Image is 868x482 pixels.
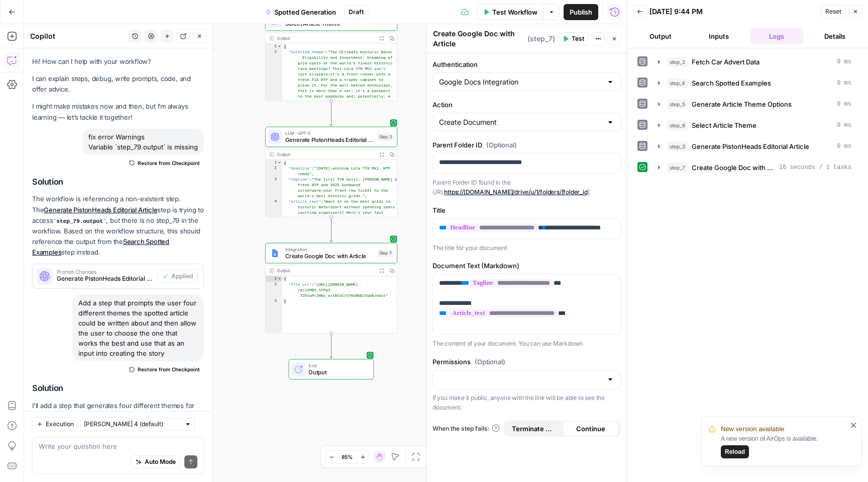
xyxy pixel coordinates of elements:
span: Auto Mode [145,457,176,466]
div: IntegrationCreate Google Doc with ArticleStep 7Output{ "file_url":"[URL][DOMAIN_NAME] /d/11MR5_tF... [265,243,397,334]
span: Toggle code folding, rows 1 through 5 [277,160,282,166]
span: Search Spotted Examples [692,78,771,88]
p: Parent Folder ID found in the URL ] [432,178,621,197]
div: 1 [266,160,282,166]
span: New version available [721,424,784,434]
label: Permissions [432,357,621,367]
code: step_79.output [53,218,106,224]
div: 2 [266,49,282,105]
div: 2 [266,166,282,177]
button: Logs [750,28,804,44]
span: step_6 [667,120,688,130]
span: 0 ms [837,100,851,109]
p: The title for your document [432,243,621,253]
img: Instagram%20post%20-%201%201.png [271,249,279,258]
div: fix error Warnings Variable `step_79.output` is missing [82,129,204,155]
a: When the step fails: [432,424,500,433]
p: I might make mistakes now and then, but I’m always learning — let’s tackle it together! [32,101,204,122]
button: Execution [32,418,78,431]
button: Publish [564,4,598,20]
span: End [308,362,366,369]
a: https://[DOMAIN_NAME]/drive/u/1/folders/[folder_id [444,188,587,196]
span: Generate PistonHeads Editorial Article [692,141,809,151]
span: Toggle code folding, rows 1 through 3 [277,276,282,282]
span: 16 seconds / 1 tasks [779,163,851,172]
textarea: Create Google Doc with Article [433,29,525,49]
span: Publish [570,7,592,17]
button: Test [558,32,589,45]
div: Add a step that prompts the user four different themes the spotted article could be written about... [72,295,204,361]
button: 0 ms [652,138,857,154]
label: Authentication [432,59,621,69]
span: Prompt Changes [57,269,154,274]
span: Spotted Generation [274,7,336,17]
span: Reset [825,7,841,16]
span: step_7 [667,163,688,173]
span: 0 ms [837,142,851,151]
span: step_5 [667,99,688,109]
button: Restore from Checkpoint [125,363,204,375]
span: step_3 [667,141,688,151]
span: Generate PistonHeads Editorial Article (step_3) [57,274,154,283]
span: step_2 [667,57,688,67]
div: Copilot [30,31,126,41]
g: Edge from step_6 to step_3 [330,101,333,126]
p: Hi! How can I help with your workflow? [32,56,204,67]
span: Restore from Checkpoint [138,159,200,167]
span: Select Article Theme [285,19,374,28]
span: Create Google Doc with Article [285,252,374,260]
a: Generate PistonHeads Editorial Article [44,206,157,214]
span: Draft [349,8,364,17]
span: Generate PistonHeads Editorial Article [285,135,374,144]
button: 0 ms [652,96,857,112]
span: (Optional) [486,140,517,150]
div: 1 [266,276,282,282]
div: Output [277,35,374,42]
button: Output [633,28,688,44]
g: Edge from step_7 to end [330,334,333,358]
span: ( step_7 ) [527,34,555,44]
span: Execution [46,420,74,429]
span: Test [572,34,584,43]
label: Title [432,205,621,215]
button: Terminate Workflow [506,421,563,437]
span: Restore from Checkpoint [138,365,200,373]
span: Test Workflow [492,7,537,17]
span: Toggle code folding, rows 1 through 3 [277,44,282,49]
span: Applied [171,272,193,281]
label: Document Text (Markdown) [432,261,621,271]
button: Restore from Checkpoint [125,157,204,169]
div: LLM · GPT-5Generate PistonHeads Editorial ArticleStep 3Output{ "headline":"[DATE]-winning Lola T7... [265,127,397,217]
button: Reset [821,5,846,18]
span: Terminate Workflow [512,424,557,434]
span: Output [308,368,366,376]
p: The workflow is referencing a non-existent step. The step is trying to access , but there is no s... [32,194,204,258]
button: Spotted Generation [259,4,342,20]
button: Applied [158,270,197,283]
input: Create Document [439,117,602,127]
label: Action [432,100,621,110]
div: 3 [266,298,282,304]
p: The content of your document. You can use Markdown [432,339,621,349]
h2: Solution [32,177,204,187]
span: Integration [285,246,374,253]
span: step_4 [667,78,688,88]
button: 16 seconds / 1 tasks [652,159,857,176]
div: 2 [266,282,282,298]
div: EndOutput [265,359,397,380]
input: Google Docs Integration [439,77,602,87]
div: Step 7 [377,249,393,257]
span: 85% [342,453,353,461]
div: Output [277,267,374,274]
span: 0 ms [837,121,851,130]
button: 0 ms [652,75,857,91]
div: Output [277,151,374,158]
h2: Solution [32,383,204,393]
p: If you make it public, anyone with the link will be able to see the document. [432,393,621,413]
label: Parent Folder ID [432,140,621,150]
span: Generate Article Theme Options [692,99,792,109]
span: Fetch Car Advert Data [692,57,759,67]
div: 3 [266,177,282,199]
div: A new version of AirOps is available. [721,434,847,458]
